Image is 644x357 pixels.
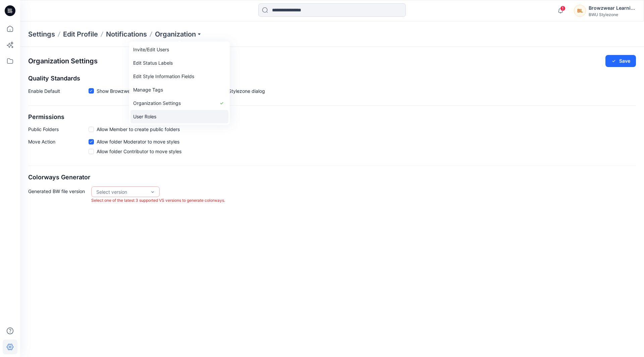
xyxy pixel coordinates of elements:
p: Move Action [28,138,89,158]
span: Allow folder Contributor to move styles [97,148,181,155]
button: Save [605,55,636,67]
span: Show Browzwear’s default quality standards in the Share to Stylezone dialog [97,87,265,95]
div: BL [574,5,586,17]
p: Generated BW file version [28,186,89,204]
p: Enable Default [28,87,89,97]
div: Select version [96,188,147,195]
span: Allow folder Moderator to move styles [97,138,179,145]
span: 1 [560,6,566,11]
h2: Organization Settings [28,57,98,65]
a: Edit Status Labels [130,56,228,70]
div: Browzwear Learning [589,4,636,12]
a: Invite/Edit Users [130,43,228,56]
a: Organization Settings [130,97,228,110]
a: User Roles [130,110,228,123]
a: Edit Style Information Fields [130,70,228,83]
p: Select one of the latest 3 supported VS versions to generate colorways. [91,197,225,204]
h2: Colorways Generator [28,174,636,181]
a: Manage Tags [130,83,228,97]
h2: Quality Standards [28,75,636,82]
a: Edit Profile [63,29,98,39]
span: Allow Member to create public folders [97,126,180,133]
div: BWU Stylezone [589,12,636,17]
a: Notifications [106,29,147,39]
p: Settings [28,29,55,39]
h2: Permissions [28,114,636,121]
p: Public Folders [28,126,89,133]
